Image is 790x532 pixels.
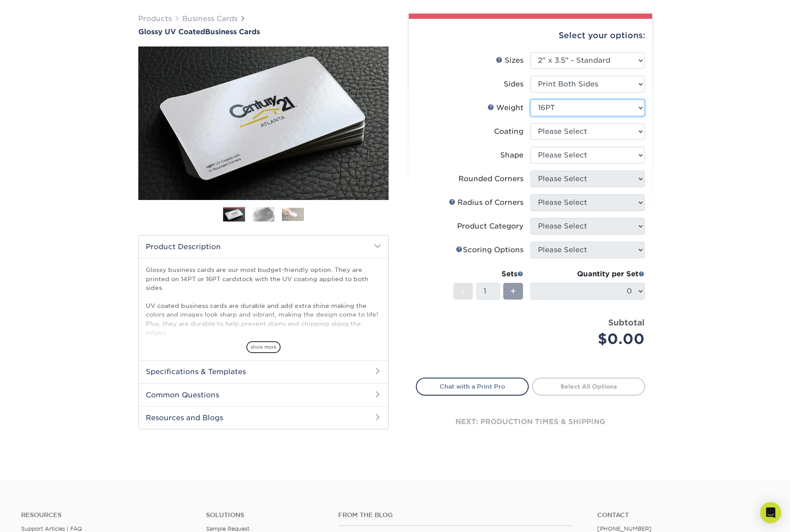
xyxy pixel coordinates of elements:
[139,360,388,383] h2: Specifications & Templates
[2,505,75,529] iframe: Google Customer Reviews
[138,28,389,36] a: Glossy UV CoatedBusiness Cards
[416,378,529,395] a: Chat with a Print Pro
[537,328,645,350] div: $0.00
[253,207,274,222] img: Business Cards 02
[597,511,769,519] a: Contact
[21,511,193,519] h4: Resources
[487,103,523,113] div: Weight
[597,525,652,532] a: [PHONE_NUMBER]
[139,236,388,258] h2: Product Description
[223,204,245,226] img: Business Cards 01
[416,396,645,448] div: next: production times & shipping
[760,502,781,523] div: Open Intercom Messenger
[182,14,238,23] a: Business Cards
[146,265,381,382] p: Glossy business cards are our most budget-friendly option. They are printed on 14PT or 16PT cards...
[530,269,645,279] div: Quantity per Set
[138,28,205,36] span: Glossy UV Coated
[138,28,389,36] h1: Business Cards
[282,207,304,221] img: Business Cards 03
[246,341,281,353] span: show more
[206,525,249,532] a: Sample Request
[206,511,325,519] h4: Solutions
[453,269,523,279] div: Sets
[458,174,523,184] div: Rounded Corners
[457,221,523,232] div: Product Category
[416,19,645,52] div: Select your options:
[510,285,516,298] span: +
[139,383,388,406] h2: Common Questions
[138,14,172,23] a: Products
[449,197,523,208] div: Radius of Corners
[494,126,523,137] div: Coating
[139,406,388,429] h2: Resources and Blogs
[338,511,574,519] h4: From the Blog
[504,79,523,89] div: Sides
[496,55,523,66] div: Sizes
[456,245,523,255] div: Scoring Options
[500,150,523,161] div: Shape
[532,378,645,395] a: Select All Options
[461,285,465,298] span: -
[608,318,645,327] strong: Subtotal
